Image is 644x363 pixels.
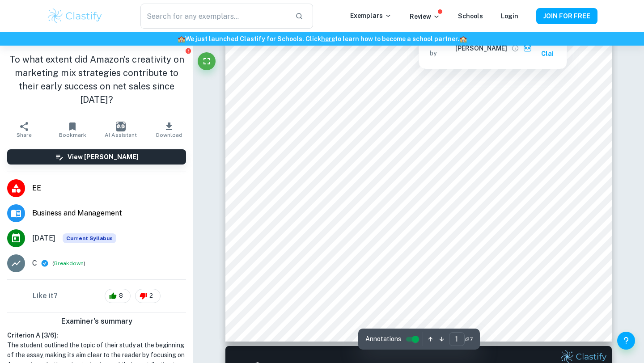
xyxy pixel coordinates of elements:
img: Clastify logo [47,7,103,25]
button: Breakdown [54,259,84,267]
span: 🏫 [178,35,185,42]
span: EE [32,183,186,194]
span: [DATE] [32,233,55,244]
a: Login [501,13,518,20]
span: Bookmark [59,132,86,138]
a: here [321,35,335,42]
img: AI Assistant [116,122,126,131]
button: AI Assistant [97,117,145,142]
button: Ask Clai [521,35,563,62]
span: Annotations [365,334,401,344]
input: Search for any exemplars... [140,4,288,29]
h6: We just launched Clastify for Schools. Click to learn how to become a school partner. [2,34,642,44]
p: C [32,258,37,269]
img: clai.svg [523,44,532,53]
button: Report issue [185,47,191,54]
h6: Criterion A [ 3 / 6 ]: [7,330,186,340]
span: Business and Management [32,208,186,219]
span: 8 [114,291,128,300]
h1: To what extent did Amazon’s creativity on marketing mix strategies contribute to their early succ... [7,53,186,106]
span: AI Assistant [105,132,137,138]
h6: Examiner's summary [4,316,190,327]
div: 2 [135,289,161,303]
h6: [PERSON_NAME] [455,43,507,53]
span: Share [17,132,32,138]
button: JOIN FOR FREE [536,8,597,24]
span: 🏫 [459,35,467,42]
button: Fullscreen [198,52,216,70]
p: Exemplars [350,11,392,21]
p: Review [410,12,440,21]
span: Download [156,132,182,138]
h6: Like it? [33,291,58,301]
button: Download [145,117,193,142]
span: Current Syllabus [63,233,116,243]
button: View full profile [509,42,521,55]
span: 2 [144,291,158,300]
p: Written by [430,38,454,58]
h6: View [PERSON_NAME] [68,152,139,162]
button: Bookmark [48,117,97,142]
span: / 27 [465,335,473,343]
div: 8 [105,289,131,303]
span: ( ) [52,259,85,268]
button: Help and Feedback [617,332,635,350]
div: This exemplar is based on the current syllabus. Feel free to refer to it for inspiration/ideas wh... [63,233,116,243]
button: View [PERSON_NAME] [7,149,186,165]
a: Schools [458,13,483,20]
